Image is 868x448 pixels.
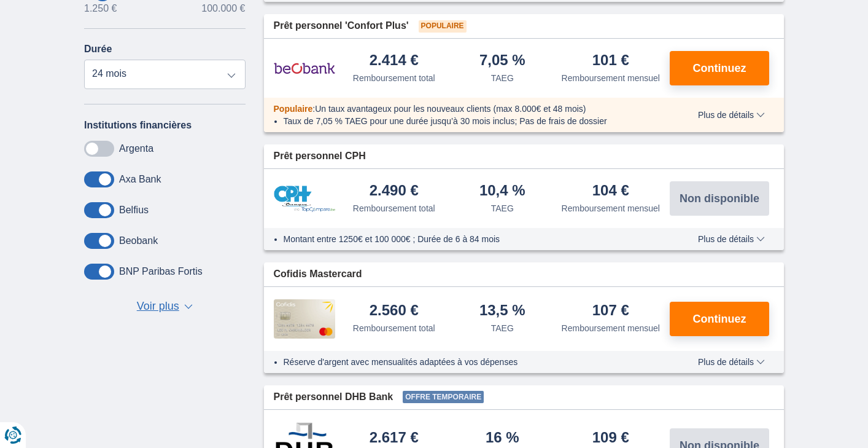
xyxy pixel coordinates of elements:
[119,266,203,277] label: BNP Paribas Fortis
[491,72,514,84] div: TAEG
[370,53,419,69] div: 2.414 €
[592,183,629,200] div: 104 €
[84,44,112,55] label: Durée
[84,120,192,131] label: Institutions financières
[689,110,774,120] button: Plus de détails
[562,322,660,334] div: Remboursement mensuel
[486,430,519,447] div: 16 %
[137,299,179,315] span: Voir plus
[119,235,158,246] label: Beobank
[491,202,514,214] div: TAEG
[592,303,629,320] div: 107 €
[689,234,774,244] button: Plus de détails
[562,202,660,214] div: Remboursement mensuel
[370,303,419,320] div: 2.560 €
[353,202,435,214] div: Remboursement total
[419,20,467,33] span: Populaire
[698,111,765,119] span: Plus de détails
[315,104,586,114] span: Un taux avantageux pour les nouveaux clients (max 8.000€ et 48 mois)
[698,358,765,366] span: Plus de détails
[670,51,769,85] button: Continuez
[592,53,629,69] div: 101 €
[698,235,765,243] span: Plus de détails
[119,143,153,154] label: Argenta
[370,183,419,200] div: 2.490 €
[184,304,193,309] span: ▼
[670,181,769,216] button: Non disponible
[284,115,662,127] li: Taux de 7,05 % TAEG pour une durée jusqu’à 30 mois inclus; Pas de frais de dossier
[274,299,335,339] img: pret personnel Cofidis CC
[119,205,149,216] label: Belfius
[479,183,525,200] div: 10,4 %
[479,303,525,320] div: 13,5 %
[353,322,435,334] div: Remboursement total
[693,63,746,74] span: Continuez
[84,4,117,14] span: 1.250 €
[491,322,514,334] div: TAEG
[119,174,161,185] label: Axa Bank
[274,19,409,33] span: Prêt personnel 'Confort Plus'
[370,430,419,447] div: 2.617 €
[274,186,335,212] img: pret personnel CPH Banque
[689,357,774,367] button: Plus de détails
[403,391,484,403] span: Offre temporaire
[201,4,245,14] span: 100.000 €
[479,53,525,69] div: 7,05 %
[562,72,660,84] div: Remboursement mensuel
[274,104,313,114] span: Populaire
[264,103,672,115] div: :
[353,72,435,84] div: Remboursement total
[133,298,196,315] button: Voir plus ▼
[670,302,769,336] button: Continuez
[680,193,759,204] span: Non disponible
[592,430,629,447] div: 109 €
[284,356,662,368] li: Réserve d'argent avec mensualités adaptées à vos dépenses
[274,267,362,281] span: Cofidis Mastercard
[274,149,366,163] span: Prêt personnel CPH
[693,313,746,324] span: Continuez
[284,233,662,245] li: Montant entre 1250€ et 100 000€ ; Durée de 6 à 84 mois
[274,390,393,404] span: Prêt personnel DHB Bank
[274,53,335,84] img: pret personnel Beobank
